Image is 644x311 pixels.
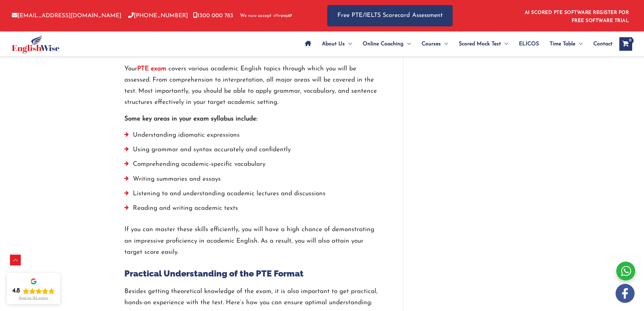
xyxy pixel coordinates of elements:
h2: Practical Understanding of the PTE Format [124,268,378,279]
div: Rating: 4.8 out of 5 [12,287,55,295]
span: About Us [322,32,345,56]
p: If you can master these skills efficiently, you will have a high chance of demonstrating an impre... [124,224,378,258]
a: 1300 000 783 [193,13,233,19]
span: Scored Mock Test [459,32,501,56]
nav: Site Navigation: Main Menu [300,32,613,56]
a: [PHONE_NUMBER] [128,13,188,19]
strong: Some key areas in your exam syllabus include: [124,116,257,122]
li: Listening to and understanding academic lectures and discussions [124,188,378,203]
a: Contact [588,32,613,56]
a: View Shopping Cart, empty [619,37,632,51]
p: Besides getting theoretical knowledge of the exam, it is also important to get practical, hands-o... [124,286,378,309]
li: Understanding idiomatic expressions [124,130,378,144]
aside: Header Widget 1 [521,5,632,27]
span: Courses [422,32,441,56]
a: PTE exam [137,66,168,72]
a: Free PTE/IELTS Scorecard Assessment [327,5,453,26]
li: Reading and writing academic texts [124,203,378,217]
a: AI SCORED PTE SOFTWARE REGISTER FOR FREE SOFTWARE TRIAL [525,10,629,23]
img: white-facebook.png [616,284,635,303]
li: Using grammar and syntax accurately and confidently [124,144,378,159]
span: Menu Toggle [345,32,352,56]
img: Afterpay-Logo [273,14,292,18]
span: Menu Toggle [441,32,448,56]
a: Time TableMenu Toggle [544,32,588,56]
a: CoursesMenu Toggle [416,32,453,56]
span: Online Coaching [363,32,404,56]
span: We now accept [240,13,271,19]
span: Menu Toggle [575,32,582,56]
a: About UsMenu Toggle [316,32,357,56]
img: cropped-ew-logo [12,35,59,53]
strong: PTE exam [137,66,166,72]
div: Read our 723 reviews [19,296,48,300]
li: Writing summaries and essays [124,174,378,188]
a: Scored Mock TestMenu Toggle [453,32,514,56]
a: ELICOS [514,32,544,56]
span: Time Table [550,32,575,56]
a: [EMAIL_ADDRESS][DOMAIN_NAME] [12,13,121,19]
p: Your covers various academic English topics through which you will be assessed. From comprehensio... [124,63,378,108]
li: Comprehending academic-specific vocabulary [124,159,378,173]
a: Online CoachingMenu Toggle [357,32,416,56]
span: Menu Toggle [501,32,508,56]
span: Menu Toggle [404,32,411,56]
span: Contact [593,32,613,56]
div: 4.8 [12,287,20,295]
span: ELICOS [519,32,539,56]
